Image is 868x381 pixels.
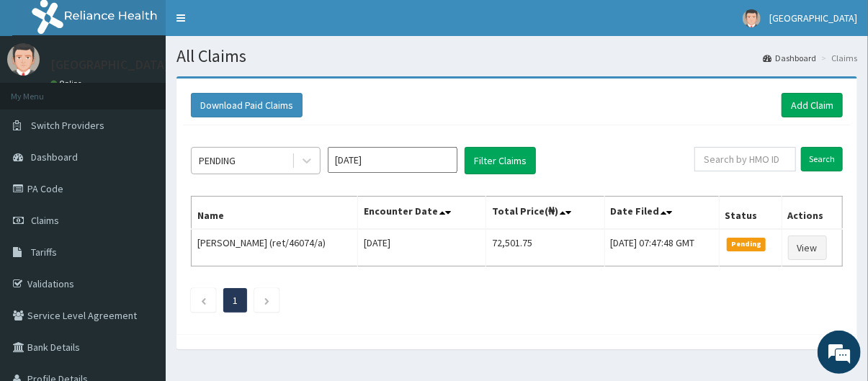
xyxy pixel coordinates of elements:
[694,147,796,171] input: Search by HMO ID
[191,93,303,117] button: Download Paid Claims
[727,238,766,251] span: Pending
[31,151,78,163] span: Dashboard
[31,119,104,132] span: Switch Providers
[782,197,842,230] th: Actions
[192,197,358,230] th: Name
[233,294,238,307] a: Page 1 is your current page
[7,43,40,76] img: User Image
[763,52,816,64] a: Dashboard
[176,47,857,66] h1: All Claims
[358,229,486,266] td: [DATE]
[328,147,457,173] input: Select Month and Year
[199,153,236,168] div: PENDING
[801,147,843,171] input: Search
[788,236,827,260] a: View
[719,197,782,230] th: Status
[818,52,857,64] li: Claims
[200,294,207,307] a: Previous page
[486,197,604,230] th: Total Price(₦)
[50,79,85,89] a: Online
[264,294,270,307] a: Next page
[358,197,486,230] th: Encounter Date
[31,214,59,227] span: Claims
[465,147,536,174] button: Filter Claims
[50,58,169,71] p: [GEOGRAPHIC_DATA]
[782,93,843,117] a: Add Claim
[743,9,761,27] img: User Image
[604,197,719,230] th: Date Filed
[192,229,358,266] td: [PERSON_NAME] (ret/46074/a)
[769,12,857,24] span: [GEOGRAPHIC_DATA]
[486,229,604,266] td: 72,501.75
[31,246,57,259] span: Tariffs
[604,229,719,266] td: [DATE] 07:47:48 GMT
